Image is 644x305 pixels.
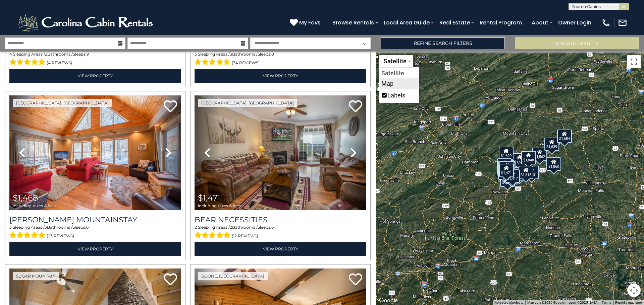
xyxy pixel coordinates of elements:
li: Show satellite imagery [380,68,419,78]
span: 8 [271,52,274,57]
span: 2 [230,225,232,230]
a: Rental Program [476,17,525,28]
img: Google [377,296,399,305]
a: Real Estate [436,17,473,28]
div: $1,417 [505,169,520,183]
label: Labels [387,92,405,99]
a: View Property [9,69,181,83]
a: Terms (opens in new tab) [602,301,611,304]
span: 3 [195,52,197,57]
span: (12 reviews) [232,232,258,240]
li: Labels [380,90,419,102]
a: Add to favorites [349,273,362,287]
a: Open this area in Google Maps (opens a new window) [377,296,399,305]
div: $1,318 [497,158,512,171]
a: View Property [195,242,366,256]
span: 6 [86,225,89,230]
img: thumbnail_163267279.jpeg [195,95,366,210]
div: $1,315 [519,166,533,179]
div: $1,785 [509,167,524,181]
div: $1,398 [498,161,513,174]
a: Local Area Guide [380,17,433,28]
a: Refine Search Filters [381,37,505,49]
div: $1,562 [532,147,547,161]
span: 2 [45,52,47,57]
div: Sleeping Areas / Bathrooms / Sleeps: [195,51,366,67]
a: [GEOGRAPHIC_DATA], [GEOGRAPHIC_DATA] [198,99,297,107]
span: $1,468 [13,193,38,203]
li: Show street map [380,78,419,89]
div: $1,471 [499,163,514,177]
span: including taxes & fees [198,204,241,208]
div: $1,639 [544,138,559,151]
span: 4 [9,52,12,57]
span: Satellite [384,58,407,65]
button: Update Results [515,37,639,49]
span: (4 reviews) [47,59,72,67]
a: Report a map error [615,301,642,304]
div: $1,860 [546,157,561,171]
div: Sleeping Areas / Bathrooms / Sleeps: [195,224,366,240]
div: $1,582 [512,153,527,166]
button: Toggle fullscreen view [627,55,641,68]
ul: Change map style [379,67,419,103]
span: 2 [195,225,197,230]
div: $1,848 [521,151,536,164]
a: Add to favorites [164,273,177,287]
span: My Favs [299,18,321,27]
a: Bear Necessities [195,215,366,224]
div: $1,537 [500,173,515,186]
button: Map camera controls [627,284,641,297]
span: (34 reviews) [232,59,260,67]
a: View Property [9,242,181,256]
span: (23 reviews) [47,232,74,240]
a: My Favs [290,18,322,27]
img: mail-regular-white.png [618,18,627,27]
div: Sleeping Areas / Bathrooms / Sleeps: [9,51,181,67]
span: 6 [271,225,274,230]
span: 3 [45,225,47,230]
a: Owner Login [555,17,595,28]
span: 9 [87,52,89,57]
a: Add to favorites [349,99,362,114]
div: $1,654 [557,129,572,143]
a: Browse Rentals [329,17,377,28]
a: [GEOGRAPHIC_DATA], [GEOGRAPHIC_DATA] [13,99,112,107]
span: Map data ©2025 Google Imagery ©2025 NASA [527,301,598,304]
span: including taxes & fees [13,204,56,208]
div: $1,608 [504,170,519,183]
span: 3 [9,225,12,230]
button: Change map style [379,55,413,67]
h3: Lei Lei Mountainstay [9,215,181,224]
a: View Property [195,69,366,83]
img: phone-regular-white.png [601,18,611,27]
span: $1,471 [198,193,220,203]
span: 3 [230,52,232,57]
a: Sugar Mountain [13,272,59,280]
a: Boone, [GEOGRAPHIC_DATA] [198,272,268,280]
img: thumbnail_163260169.jpeg [9,95,181,210]
a: About [528,17,552,28]
button: Keyboard shortcuts [494,300,523,305]
div: $1,620 [499,147,514,160]
a: Add to favorites [164,99,177,114]
a: [PERSON_NAME] Mountainstay [9,215,181,224]
div: Sleeping Areas / Bathrooms / Sleeps: [9,224,181,240]
img: White-1-2.png [17,13,156,33]
div: $1,468 [499,161,514,174]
